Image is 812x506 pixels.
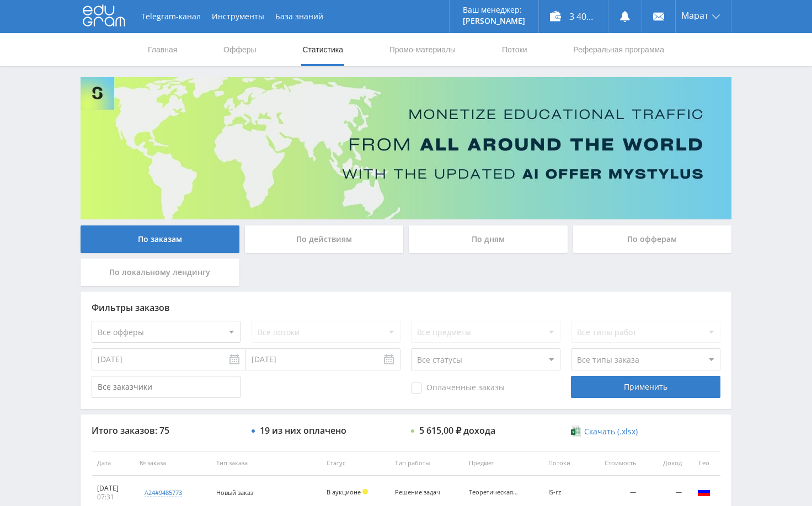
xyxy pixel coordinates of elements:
th: № заказа [134,451,211,476]
th: Тип заказа [211,451,321,476]
th: Статус [321,451,389,476]
div: Применить [571,376,720,398]
span: Холд [362,489,368,494]
a: Статистика [301,33,344,66]
div: По дням [409,225,568,253]
img: Banner [81,77,731,219]
a: Реферальная программа [572,33,665,66]
a: Промо-материалы [388,33,457,66]
div: По заказам [81,225,239,253]
p: Ваш менеджер: [463,6,525,14]
a: Потоки [501,33,528,66]
img: xlsx [571,426,580,437]
span: Скачать (.xlsx) [584,427,638,436]
div: a24#9485773 [145,488,182,497]
th: Дата [92,451,134,476]
a: Скачать (.xlsx) [571,426,637,437]
div: Фильтры заказов [92,303,720,313]
p: [PERSON_NAME] [463,17,525,25]
span: Марат [681,11,709,20]
th: Предмет [463,451,543,476]
th: Тип работы [389,451,463,476]
div: 19 из них оплачено [260,426,346,435]
input: Все заказчики [92,376,241,398]
img: rus.png [697,485,710,498]
div: Итого заказов: 75 [92,426,241,435]
div: Решение задач [395,489,445,496]
div: По офферам [573,225,732,253]
div: 07:31 [97,493,129,502]
th: Гео [687,451,720,476]
span: Новый заказ [216,488,253,497]
div: Теоретическая механика [469,489,519,496]
div: [DATE] [97,484,129,493]
div: 5 615,00 ₽ дохода [419,426,495,435]
th: Потоки [543,451,586,476]
div: По действиям [245,225,404,253]
a: Офферы [222,33,258,66]
span: Оплаченные заказы [411,383,505,394]
th: Доход [642,451,687,476]
a: Главная [147,33,178,66]
th: Стоимость [586,451,642,476]
div: По локальному лендингу [81,259,239,286]
span: В аукционе [327,488,361,496]
div: IS-rz [548,489,581,496]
